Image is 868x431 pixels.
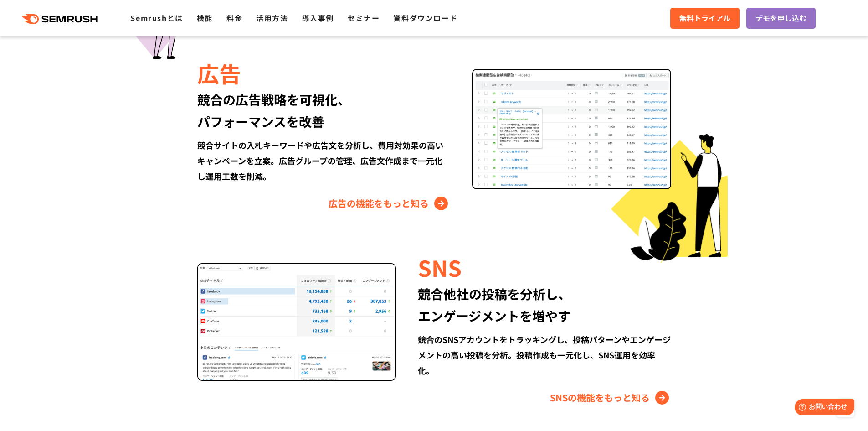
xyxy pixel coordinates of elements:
a: デモを申し込む [746,8,816,29]
a: SNSの機能をもっと知る [550,390,671,405]
a: 資料ダウンロード [393,12,457,23]
div: 広告 [197,57,450,88]
div: 競合サイトの入札キーワードや広告文を分析し、費用対効果の高いキャンペーンを立案。広告グループの管理、広告文作成まで一元化し運用工数を削減。 [197,137,450,184]
a: 料金 [226,12,242,23]
a: 無料トライアル [670,8,740,29]
a: Semrushとは [130,12,183,23]
div: 競合他社の投稿を分析し、 エンゲージメントを増やす [418,283,671,327]
a: セミナー [348,12,380,23]
div: 競合の広告戦略を可視化、 パフォーマンスを改善 [197,88,450,132]
div: SNS [418,252,671,283]
a: 機能 [197,12,213,23]
span: デモを申し込む [755,12,806,24]
a: 活用方法 [256,12,288,23]
iframe: Help widget launcher [787,395,858,421]
a: 導入事例 [302,12,334,23]
a: 広告の機能をもっと知る [329,196,450,211]
span: 無料トライアル [679,12,730,24]
div: 競合のSNSアカウントをトラッキングし、投稿パターンやエンゲージメントの高い投稿を分析。投稿作成も一元化し、SNS運用を効率化。 [418,332,671,378]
